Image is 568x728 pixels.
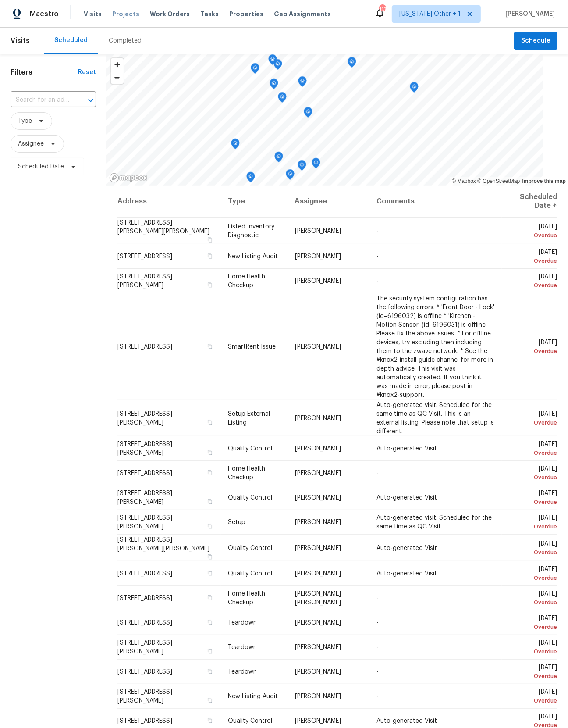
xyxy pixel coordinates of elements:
span: Teardown [228,620,257,626]
span: [PERSON_NAME] [295,470,341,476]
span: Visits [84,10,102,18]
span: [PERSON_NAME] [295,669,341,675]
span: [PERSON_NAME] [295,415,341,421]
button: Copy Address [206,498,214,506]
span: - [376,253,379,260]
div: Map marker [274,152,283,165]
div: Overdue [509,418,557,427]
span: New Listing Audit [228,693,278,699]
span: Home Health Checkup [228,274,265,289]
span: - [376,669,379,675]
div: Map marker [268,54,277,68]
button: Copy Address [206,418,214,426]
span: [STREET_ADDRESS] [117,718,172,724]
span: Auto-generated Visit [376,446,437,452]
div: Overdue [509,647,557,656]
button: Copy Address [206,696,214,704]
div: 113 [379,5,385,14]
div: Completed [109,36,142,45]
div: Overdue [509,672,557,681]
span: [DATE] [509,274,557,290]
span: Auto-generated Visit [376,545,437,551]
div: Overdue [509,522,557,531]
div: Map marker [231,139,240,152]
span: [PERSON_NAME] [PERSON_NAME] [295,591,341,606]
span: [STREET_ADDRESS][PERSON_NAME] [117,274,172,289]
span: [STREET_ADDRESS] [117,470,172,476]
span: Auto-generated Visit [376,718,437,724]
span: [STREET_ADDRESS] [117,669,172,675]
div: Map marker [286,169,295,183]
div: Overdue [509,257,557,265]
button: Copy Address [206,522,214,530]
div: Overdue [509,346,557,355]
span: - [376,644,379,650]
span: Quality Control [228,495,272,501]
div: Overdue [509,623,557,632]
a: Improve this map [522,178,566,184]
div: Map marker [246,172,255,186]
div: Overdue [509,449,557,457]
span: [PERSON_NAME] [295,495,341,501]
span: Auto-generated Visit [376,495,437,501]
button: Copy Address [206,281,214,289]
span: [PERSON_NAME] [295,644,341,650]
span: - [376,693,379,699]
span: Auto-generated Visit [376,571,437,577]
span: [STREET_ADDRESS][PERSON_NAME] [117,441,172,456]
span: Geo Assignments [274,10,331,18]
div: Map marker [270,79,278,92]
button: Copy Address [206,236,214,243]
span: [STREET_ADDRESS] [117,343,172,350]
div: Map marker [251,63,259,77]
h1: Filters [11,68,78,77]
span: [PERSON_NAME] [295,278,341,284]
span: Quality Control [228,718,272,724]
span: Setup External Listing [228,410,270,425]
span: [DATE] [509,410,557,427]
span: Type [18,117,32,125]
div: Map marker [298,160,306,174]
span: [STREET_ADDRESS][PERSON_NAME] [117,490,172,505]
span: Tasks [200,11,219,17]
span: Auto-generated visit. Scheduled for the same time as QC Visit. This is an external listing. Pleas... [376,402,494,434]
span: Auto-generated visit. Scheduled for the same time as QC Visit. [376,515,492,530]
button: Open [85,94,97,107]
span: [STREET_ADDRESS][PERSON_NAME] [117,410,172,425]
span: [STREET_ADDRESS] [117,595,172,601]
span: [STREET_ADDRESS][PERSON_NAME][PERSON_NAME] [117,219,209,234]
span: [DATE] [509,566,557,582]
div: Overdue [509,473,557,482]
span: [STREET_ADDRESS][PERSON_NAME] [117,640,172,655]
span: [PERSON_NAME] [502,10,555,18]
span: Teardown [228,644,257,650]
span: - [376,228,379,234]
span: Home Health Checkup [228,591,265,606]
button: Copy Address [206,469,214,477]
span: [PERSON_NAME] [295,253,341,260]
span: Projects [112,10,139,18]
span: [DATE] [509,339,557,355]
span: [PERSON_NAME] [295,446,341,452]
span: Quality Control [228,545,272,551]
span: Work Orders [150,10,190,18]
button: Zoom in [111,58,124,71]
a: Mapbox homepage [109,173,148,183]
span: New Listing Audit [228,253,278,260]
th: Address [117,186,221,218]
span: [DATE] [509,640,557,656]
th: Scheduled Date ↑ [502,186,557,218]
th: Assignee [288,186,370,218]
span: - [376,470,379,476]
span: [PERSON_NAME] [295,343,341,350]
div: Overdue [509,231,557,239]
div: Scheduled [54,36,88,45]
div: Overdue [509,548,557,557]
span: [STREET_ADDRESS] [117,253,172,260]
button: Copy Address [206,618,214,626]
span: SmartRent Issue [228,343,276,350]
button: Copy Address [206,569,214,577]
span: Assignee [18,139,44,148]
span: [PERSON_NAME] [295,545,341,551]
